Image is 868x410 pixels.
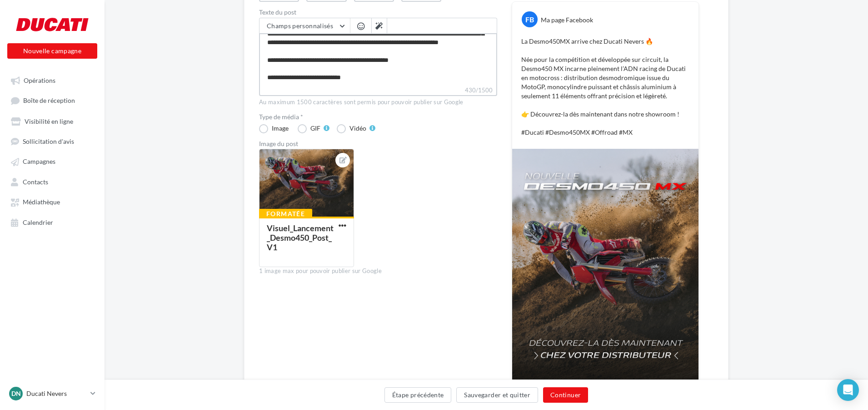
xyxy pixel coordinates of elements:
span: Campagnes [23,158,55,166]
button: Étape précédente [384,387,452,403]
span: Calendrier [23,218,53,226]
label: Type de média * [259,114,497,120]
div: Formatée [259,209,312,219]
div: GIF [310,125,320,132]
span: Sollicitation d'avis [23,137,74,145]
div: Image [272,125,289,132]
a: Médiathèque [5,193,99,210]
a: Visibilité en ligne [5,113,99,129]
span: Visibilité en ligne [25,117,73,125]
button: Sauvegarder et quitter [456,387,538,403]
p: Ducati Nevers [26,389,87,398]
a: Calendrier [5,214,99,230]
span: DN [11,389,21,398]
div: FB [522,11,538,27]
a: Sollicitation d'avis [5,133,99,149]
div: Open Intercom Messenger [837,379,859,401]
button: Continuer [543,387,588,403]
label: Texte du post [259,9,497,15]
a: Boîte de réception [5,92,99,109]
button: Nouvelle campagne [7,43,97,59]
div: Image du post [259,141,497,147]
button: Champs personnalisés [259,18,350,34]
span: Champs personnalisés [267,22,333,30]
label: 430/1500 [259,86,497,96]
div: Visuel_Lancement_Desmo450_Post_V1 [267,223,334,252]
a: DN Ducati Nevers [7,385,97,402]
span: Contacts [23,178,48,186]
div: Au maximum 1500 caractères sont permis pour pouvoir publier sur Google [259,98,497,106]
p: La Desmo450MX arrive chez Ducati Nevers 🔥 Née pour la compétition et développée sur circuit, la D... [521,37,689,137]
span: Boîte de réception [23,97,75,105]
div: Vidéo [349,125,366,132]
a: Campagnes [5,153,99,169]
a: Opérations [5,72,99,88]
div: 1 image max pour pouvoir publier sur Google [259,267,497,275]
div: Ma page Facebook [541,15,593,25]
a: Contacts [5,173,99,190]
span: Médiathèque [23,198,60,206]
span: Opérations [24,76,55,84]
